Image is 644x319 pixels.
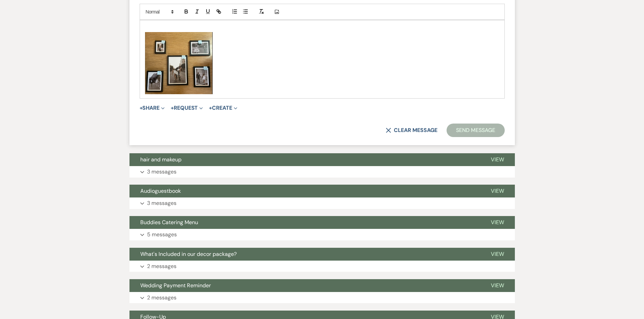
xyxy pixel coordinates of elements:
[140,105,143,111] span: +
[129,248,480,261] button: What's Included in our decor package?
[447,124,504,137] button: Send Message
[209,105,212,111] span: +
[209,105,237,111] button: Create
[147,167,176,176] p: 3 messages
[147,262,176,271] p: 2 messages
[480,216,515,229] button: View
[129,229,515,240] button: 5 messages
[140,282,211,289] span: Wedding Payment Reminder
[129,261,515,272] button: 2 messages
[147,199,176,208] p: 3 messages
[129,185,480,197] button: Audioguestbook
[480,185,515,197] button: View
[491,282,504,289] span: View
[129,292,515,303] button: 2 messages
[129,216,480,229] button: Buddies Catering Menu
[129,153,480,166] button: hair and makeup
[491,250,504,258] span: View
[480,248,515,261] button: View
[491,156,504,163] span: View
[491,219,504,226] span: View
[140,187,181,194] span: Audioguestbook
[147,293,176,302] p: 2 messages
[140,250,237,258] span: What's Included in our decor package?
[140,105,165,111] button: Share
[129,197,515,209] button: 3 messages
[480,279,515,292] button: View
[145,32,213,94] img: Screenshot 2024-10-17 152429.png
[386,128,437,133] button: Clear message
[491,187,504,194] span: View
[171,105,174,111] span: +
[140,219,198,226] span: Buddies Catering Menu
[171,105,203,111] button: Request
[147,230,177,239] p: 5 messages
[480,153,515,166] button: View
[140,156,182,163] span: hair and makeup
[129,279,480,292] button: Wedding Payment Reminder
[129,166,515,178] button: 3 messages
